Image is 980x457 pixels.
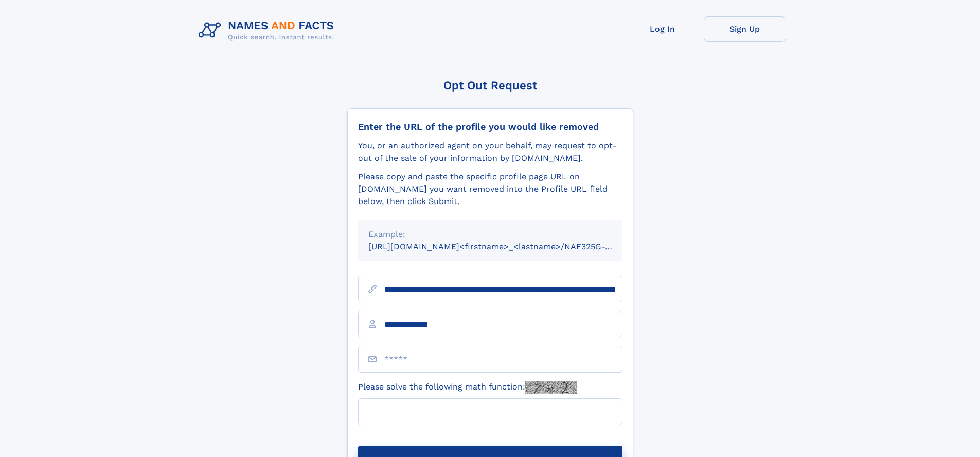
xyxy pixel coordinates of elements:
div: Enter the URL of the profile you would like removed [358,121,622,132]
div: Example: [368,228,612,241]
label: Please solve the following math function: [358,381,577,394]
a: Log In [621,16,704,42]
a: Sign Up [704,16,786,42]
div: Opt Out Request [347,79,633,92]
div: You, or an authorized agent on your behalf, may request to opt-out of the sale of your informatio... [358,140,622,164]
small: [URL][DOMAIN_NAME]<firstname>_<lastname>/NAF325G-xxxxxxxx [368,242,642,251]
div: Please copy and paste the specific profile page URL on [DOMAIN_NAME] you want removed into the Pr... [358,171,622,208]
img: Logo Names and Facts [194,16,343,44]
